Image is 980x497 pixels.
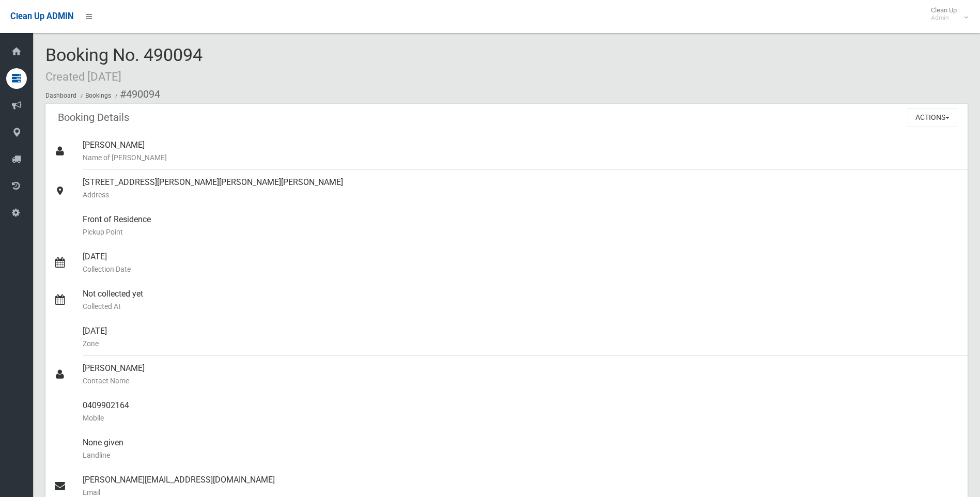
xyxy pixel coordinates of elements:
[926,6,967,22] span: Clean Up
[83,337,959,350] small: Zone
[931,14,957,22] small: Admin
[45,107,142,128] header: Booking Details
[83,263,959,275] small: Collection Date
[83,189,959,201] small: Address
[45,44,203,85] span: Booking No. 490094
[83,356,959,393] div: [PERSON_NAME]
[83,151,959,164] small: Name of [PERSON_NAME]
[85,92,111,99] a: Bookings
[83,319,959,356] div: [DATE]
[83,282,959,319] div: Not collected yet
[83,207,959,244] div: Front of Residence
[45,92,76,99] a: Dashboard
[83,170,959,207] div: [STREET_ADDRESS][PERSON_NAME][PERSON_NAME][PERSON_NAME]
[83,226,959,238] small: Pickup Point
[83,133,959,170] div: [PERSON_NAME]
[10,11,73,21] span: Clean Up ADMIN
[83,449,959,461] small: Landline
[113,85,160,104] li: #490094
[45,70,121,83] small: Created [DATE]
[83,412,959,424] small: Mobile
[83,300,959,313] small: Collected At
[83,393,959,430] div: 0409902164
[83,430,959,468] div: None given
[83,244,959,282] div: [DATE]
[83,375,959,387] small: Contact Name
[908,108,957,127] button: Actions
